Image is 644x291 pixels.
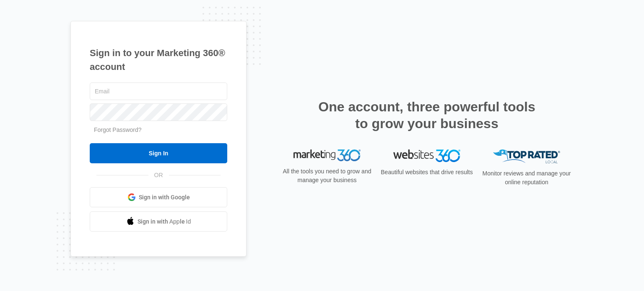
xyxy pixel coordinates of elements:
p: All the tools you need to grow and manage your business [280,167,374,185]
p: Monitor reviews and manage your online reputation [480,169,574,187]
img: Top Rated Local [493,149,560,163]
span: Sign in with Google [139,193,190,202]
a: Sign in with Apple Id [90,211,227,232]
h1: Sign in to your Marketing 360® account [90,46,227,74]
p: Beautiful websites that drive results [380,168,474,177]
span: OR [148,171,169,180]
img: Websites 360 [393,149,460,162]
input: Sign In [90,143,227,163]
span: Sign in with Apple Id [138,217,191,226]
a: Sign in with Google [90,187,227,207]
h2: One account, three powerful tools to grow your business [316,98,538,132]
input: Email [90,82,227,100]
a: Forgot Password? [94,126,142,133]
img: Marketing 360 [293,149,361,161]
